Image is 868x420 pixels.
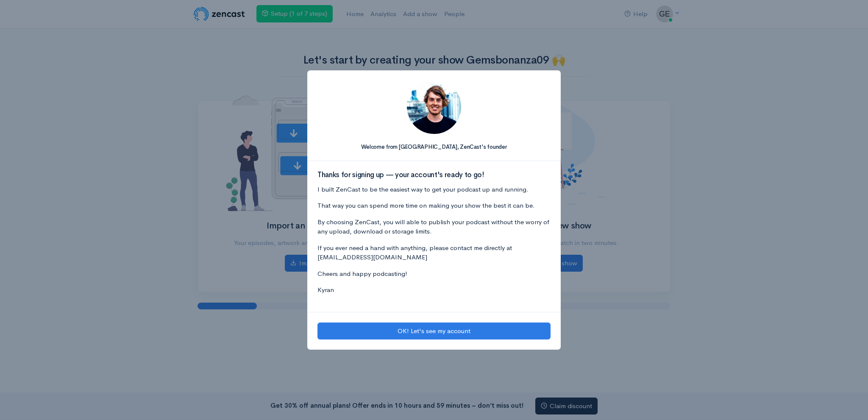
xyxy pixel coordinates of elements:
[317,201,551,211] p: That way you can spend more time on making your show the best it can be.
[317,269,551,279] p: Cheers and happy podcasting!
[839,391,860,412] iframe: gist-messenger-bubble-iframe
[317,323,551,340] button: OK! Let's see my account
[317,185,551,195] p: I built ZenCast to be the easiest way to get your podcast up and running.
[317,144,551,150] h5: Welcome from [GEOGRAPHIC_DATA], ZenCast's founder
[317,217,551,236] p: By choosing ZenCast, you will able to publish your podcast without the worry of any upload, downl...
[317,285,551,295] p: Kyran
[317,243,551,262] p: If you ever need a hand with anything, please contact me directly at [EMAIL_ADDRESS][DOMAIN_NAME]
[317,171,551,179] h3: Thanks for signing up — your account's ready to go!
